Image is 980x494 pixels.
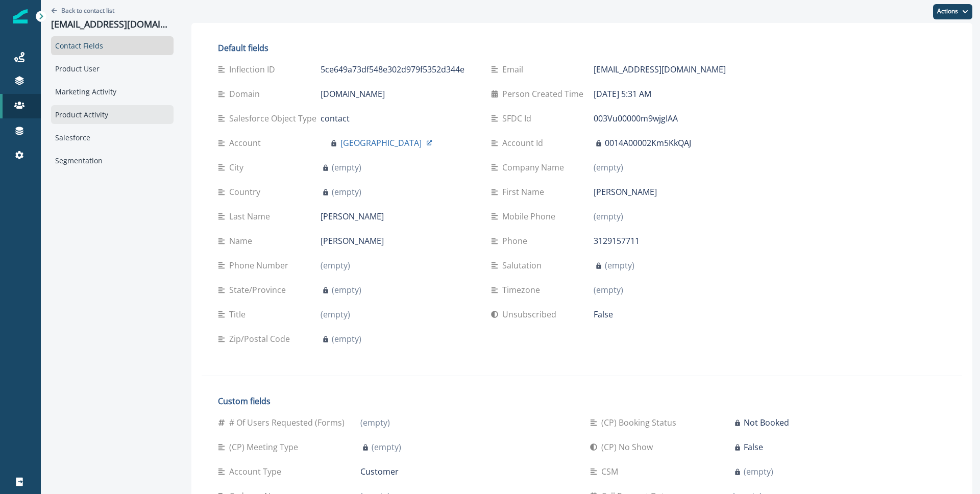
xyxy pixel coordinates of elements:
[321,63,464,76] p: 5ce649a73df548e302d979f5352d344e
[502,210,559,223] p: Mobile Phone
[332,333,361,345] p: (empty)
[13,9,28,23] img: Inflection
[229,465,285,478] p: Account Type
[51,19,174,30] p: [EMAIL_ADDRESS][DOMAIN_NAME]
[502,284,544,296] p: Timezone
[229,186,264,198] p: Country
[321,112,350,125] p: contact
[321,308,350,320] p: (empty)
[594,88,651,100] p: [DATE] 5:31 AM
[229,441,302,453] p: (CP) Meeting Type
[229,210,274,223] p: Last Name
[321,259,350,271] p: (empty)
[321,235,384,247] p: [PERSON_NAME]
[594,186,657,198] p: [PERSON_NAME]
[332,284,361,296] p: (empty)
[229,308,250,320] p: Title
[51,151,174,170] div: Segmentation
[229,284,290,296] p: State/Province
[594,210,623,223] p: (empty)
[744,465,773,478] p: (empty)
[744,441,763,453] p: False
[502,161,568,174] p: Company Name
[502,259,546,271] p: Salutation
[744,416,789,429] p: Not Booked
[594,112,678,125] p: 003Vu00000m9wjgIAA
[605,137,691,149] p: 0014A00002Km5KkQAJ
[229,88,264,100] p: Domain
[605,259,634,271] p: (empty)
[51,59,174,78] div: Product User
[218,43,747,53] h2: Default fields
[218,397,946,406] h2: Custom fields
[332,186,361,198] p: (empty)
[332,161,361,174] p: (empty)
[51,105,174,124] div: Product Activity
[340,137,422,149] p: [GEOGRAPHIC_DATA]
[61,6,114,15] p: Back to contact list
[594,161,623,174] p: (empty)
[594,284,623,296] p: (empty)
[594,235,640,247] p: 3129157711
[321,88,385,100] p: [DOMAIN_NAME]
[601,465,622,478] p: CSM
[502,308,560,320] p: Unsubscribed
[229,161,248,174] p: City
[502,137,547,149] p: Account Id
[229,137,265,149] p: Account
[502,63,527,76] p: Email
[229,235,256,247] p: Name
[502,112,535,125] p: SFDC Id
[51,6,114,15] button: Go back
[502,235,531,247] p: Phone
[229,259,292,271] p: Phone Number
[51,36,174,55] div: Contact Fields
[229,63,279,76] p: Inflection ID
[360,465,399,478] p: Customer
[51,128,174,147] div: Salesforce
[933,4,972,19] button: Actions
[502,88,587,100] p: Person Created Time
[601,441,657,453] p: (CP) No show
[321,210,384,223] p: [PERSON_NAME]
[502,186,548,198] p: First Name
[372,441,401,453] p: (empty)
[601,416,680,429] p: (CP) Booking Status
[594,63,726,76] p: [EMAIL_ADDRESS][DOMAIN_NAME]
[229,333,294,345] p: Zip/Postal Code
[51,82,174,101] div: Marketing Activity
[360,416,390,429] p: (empty)
[229,416,349,429] p: # of Users requested (Forms)
[594,308,613,320] p: False
[229,112,321,125] p: Salesforce Object Type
